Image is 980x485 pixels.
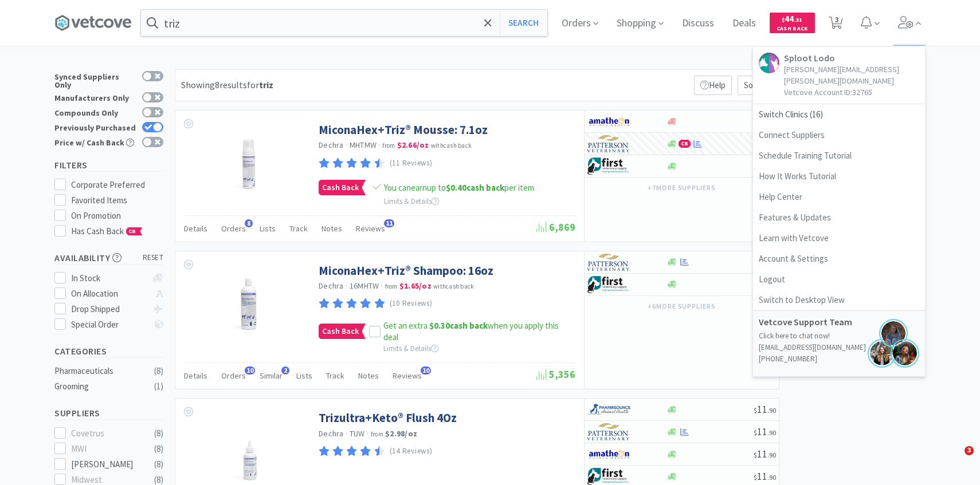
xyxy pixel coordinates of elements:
button: Search [500,10,547,36]
a: Click here to chat now! [759,331,830,341]
span: Track [326,370,344,381]
span: 44 [782,13,802,24]
a: Deals [728,18,761,29]
a: Discuss [677,18,719,29]
div: Price w/ Cash Back [54,137,136,147]
img: 67d67680309e4a0bb49a5ff0391dcc42_6.png [587,276,630,293]
span: 2 [281,366,289,374]
span: Notes [322,223,342,234]
span: from [385,282,398,290]
span: You can earn up to per item [384,182,534,193]
p: (10 Reviews) [390,298,433,310]
span: 8 [245,219,253,227]
div: Manufacturers Only [54,92,136,102]
span: $ [782,16,785,23]
span: 10 [421,366,431,374]
span: · [367,428,369,439]
img: ksen.png [879,319,908,348]
a: $44.31Cash Back [770,7,815,38]
strong: $1.65 / oz [399,281,432,291]
div: On Allocation [71,287,147,301]
button: +7more suppliers [642,180,722,196]
div: Showing 8 results [181,78,273,93]
span: Track [289,223,308,234]
a: Dechra [319,140,344,150]
span: · [378,140,381,150]
p: Vetcove Account ID: 32765 [784,86,919,98]
span: . 31 [794,16,802,23]
img: 0a76c812298c4492ba0b0f212713b36d_346264.jpg [217,122,282,196]
p: (14 Reviews) [390,445,433,458]
h5: Availability [54,251,163,265]
div: Pharmaceuticals [54,364,147,378]
div: Grooming [54,380,147,393]
span: $0.40 [446,182,467,193]
h5: Sploot Lodo [784,53,919,64]
a: Help Center [753,187,925,207]
a: Trizultra+Keto® Flush 4Oz [319,410,457,425]
span: Cash Back [777,26,808,33]
div: Synced Suppliers Only [54,71,136,89]
span: . 90 [767,473,776,482]
h5: Vetcove Support Team [759,317,873,328]
div: ( 1 ) [154,380,163,393]
p: [PERSON_NAME][EMAIL_ADDRESS][PERSON_NAME][DOMAIN_NAME] [784,64,919,86]
a: Dechra [319,428,344,439]
span: Orders [221,223,246,234]
img: de213ec2d68c45a3b65e6446142d8e44_346280.jpg [213,410,287,484]
iframe: Intercom live chat [941,446,969,474]
span: for [247,79,273,90]
a: Switch to Desktop View [753,290,925,310]
a: 3 [824,19,848,30]
div: ( 8 ) [154,442,163,456]
span: · [346,140,348,150]
span: Has Cash Back [71,226,143,236]
span: Details [184,223,207,234]
img: 7915dbd3f8974342a4dc3feb8efc1740_58.png [587,401,630,418]
span: . 90 [767,451,776,459]
span: from [371,430,383,438]
span: 11 [754,470,776,483]
span: . 90 [767,428,776,437]
div: MWI [71,442,142,456]
span: CB [679,140,690,147]
img: 67d67680309e4a0bb49a5ff0391dcc42_6.png [587,157,630,175]
span: · [346,428,348,439]
strong: $2.66 / oz [397,140,429,150]
strong: $2.98 / oz [385,428,417,439]
div: Corporate Preferred [71,178,164,192]
span: $0.30 [429,320,450,331]
strong: cash back [446,182,504,193]
span: Limits & Details [383,344,438,353]
strong: cash back [429,320,488,331]
span: Switch Clinics ( 16 ) [753,104,925,125]
span: 11 [754,425,776,438]
div: Covetrus [71,427,142,440]
span: · [381,281,383,291]
img: hannah.png [868,339,896,368]
strong: triz [259,79,273,90]
div: ( 8 ) [154,458,163,471]
span: Details [184,370,207,381]
a: Sploot Lodo[PERSON_NAME][EMAIL_ADDRESS][PERSON_NAME][DOMAIN_NAME]Vetcove Account ID:32765 [753,47,925,104]
div: In Stock [71,271,147,285]
img: f5e969b455434c6296c6d81ef179fa71_3.png [587,254,630,271]
h5: Categories [54,345,163,358]
div: Compounds Only [54,107,136,117]
span: Reviews [356,223,385,234]
h5: Suppliers [54,407,163,420]
span: $ [754,473,757,482]
div: Previously Purchased [54,122,136,132]
a: Logout [753,269,925,290]
span: Sort [738,76,773,95]
p: Help [694,76,732,95]
span: Orders [221,370,246,381]
span: Cash Back [319,324,362,338]
span: 6,869 [536,220,575,234]
button: +6more suppliers [642,298,722,314]
p: [PHONE_NUMBER] [759,353,919,365]
span: Similar [260,370,283,381]
input: Search by item, sku, manufacturer, ingredient, size... [141,10,547,36]
span: 10 [245,366,255,374]
img: 3331a67d23dc422aa21b1ec98afbf632_11.png [587,113,630,130]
